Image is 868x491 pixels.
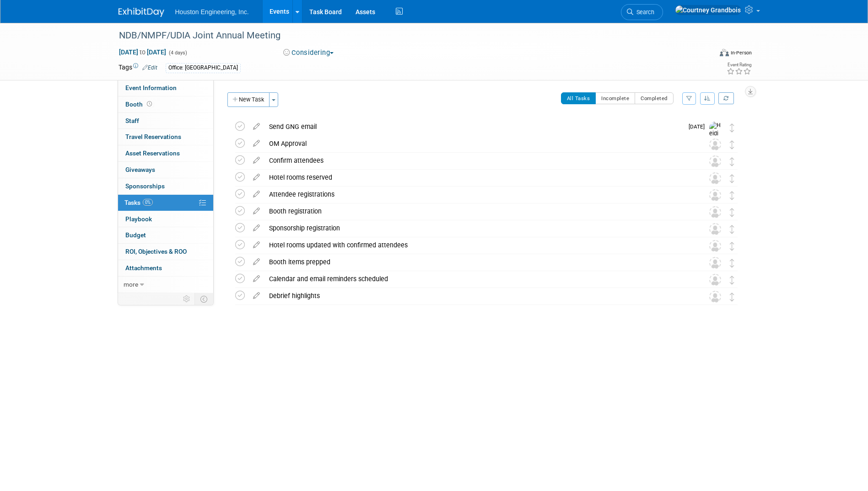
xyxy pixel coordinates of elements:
[142,64,157,71] a: Edit
[125,84,177,91] span: Event Information
[709,223,721,235] img: Unassigned
[248,292,264,300] a: edit
[118,113,213,129] a: Staff
[709,274,721,286] img: Unassigned
[248,275,264,283] a: edit
[118,260,213,276] a: Attachments
[595,92,635,104] button: Incomplete
[689,123,709,130] span: [DATE]
[264,220,691,236] div: Sponsorship registration
[709,257,721,269] img: Unassigned
[248,224,264,232] a: edit
[145,101,154,107] span: Booth not reserved yet
[118,96,213,112] a: Booth
[709,291,721,303] img: Unassigned
[248,190,264,198] a: edit
[248,123,264,131] a: edit
[118,227,213,243] a: Budget
[633,9,654,16] span: Search
[248,173,264,181] a: edit
[709,172,721,184] img: Unassigned
[730,242,734,251] i: Move task
[709,189,721,201] img: Unassigned
[730,123,734,132] i: Move task
[166,63,241,73] div: Office: [GEOGRAPHIC_DATA]
[143,199,153,206] span: 0%
[730,140,734,149] i: Move task
[264,271,691,287] div: Calendar and email reminders scheduled
[175,8,249,16] span: Houston Engineering, Inc.
[561,92,596,104] button: All Tasks
[125,248,187,255] span: ROI, Objectives & ROO
[179,293,195,305] td: Personalize Event Tab Strip
[730,276,734,284] i: Move task
[125,182,165,190] span: Sponsorships
[118,277,213,293] a: more
[720,49,729,56] img: Format-Inperson.png
[264,237,691,253] div: Hotel rooms updated with confirmed attendees
[709,240,721,252] img: Unassigned
[264,170,691,185] div: Hotel rooms reserved
[119,63,157,73] td: Tags
[125,149,180,157] span: Asset Reservations
[138,48,147,56] span: to
[125,264,162,272] span: Attachments
[264,288,691,304] div: Debrief highlights
[730,225,734,234] i: Move task
[264,119,683,134] div: Send GNG email
[718,92,734,104] a: Refresh
[248,241,264,249] a: edit
[118,211,213,227] a: Playbook
[621,4,663,20] a: Search
[248,156,264,165] a: edit
[730,259,734,267] i: Move task
[730,49,752,56] div: In-Person
[248,207,264,215] a: edit
[727,63,751,67] div: Event Rating
[125,101,154,108] span: Booth
[248,139,264,148] a: edit
[709,155,721,167] img: Unassigned
[168,50,187,56] span: (4 days)
[658,48,752,61] div: Event Format
[116,27,698,44] div: NDB/NMPF/UDIA Joint Annual Meeting
[194,293,213,305] td: Toggle Event Tabs
[227,92,270,107] button: New Task
[635,92,674,104] button: Completed
[118,195,213,211] a: Tasks0%
[118,129,213,145] a: Travel Reservations
[264,254,691,270] div: Booth items prepped
[248,258,264,266] a: edit
[730,293,734,301] i: Move task
[264,203,691,219] div: Booth registration
[118,145,213,161] a: Asset Reservations
[125,117,139,124] span: Staff
[124,281,138,288] span: more
[709,122,723,154] img: Heidi Joarnt
[124,199,153,206] span: Tasks
[730,174,734,183] i: Move task
[125,166,155,173] span: Giveaways
[118,244,213,260] a: ROI, Objectives & ROO
[264,136,691,151] div: OM Approval
[119,48,167,56] span: [DATE] [DATE]
[118,80,213,96] a: Event Information
[125,133,181,140] span: Travel Reservations
[118,162,213,178] a: Giveaways
[709,206,721,218] img: Unassigned
[264,153,691,168] div: Confirm attendees
[119,8,164,17] img: ExhibitDay
[280,48,337,58] button: Considering
[730,157,734,166] i: Move task
[118,178,213,194] a: Sponsorships
[730,191,734,200] i: Move task
[125,215,152,223] span: Playbook
[675,5,741,15] img: Courtney Grandbois
[264,187,691,202] div: Attendee registrations
[709,139,721,150] img: Unassigned
[125,231,146,239] span: Budget
[730,208,734,217] i: Move task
